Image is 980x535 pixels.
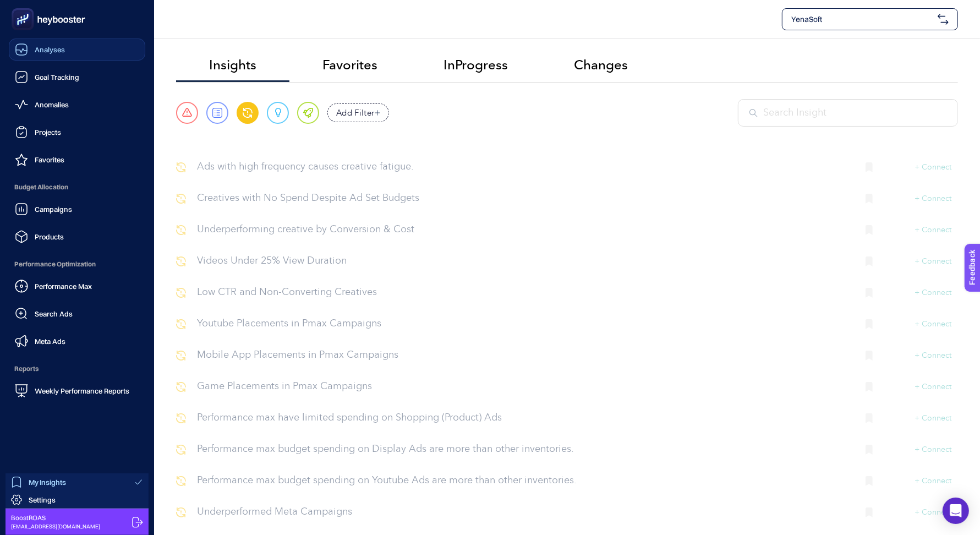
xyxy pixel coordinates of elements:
[574,57,628,73] span: Changes
[29,495,56,504] span: Settings
[915,319,951,330] button: + Connect
[9,94,145,116] a: Anomalies
[866,194,873,204] img: Bookmark icon
[915,477,951,485] span: + Connect
[176,225,186,235] img: svg%3e
[322,57,377,73] span: Favorites
[197,473,849,488] p: Performance max budget spending on Youtube Ads are more than other inventories.
[35,205,72,214] span: Campaigns
[915,383,951,391] span: + Connect
[35,155,64,164] span: Favorites
[915,195,951,203] span: + Connect
[176,507,186,517] img: svg%3e
[915,258,951,265] span: + Connect
[336,107,375,119] span: Add Filter
[6,473,149,491] a: My Insights
[35,45,65,54] span: Analyses
[915,509,951,516] span: + Connect
[915,413,951,424] button: + Connect
[176,476,186,486] img: svg%3e
[866,256,873,266] img: Bookmark icon
[915,193,951,204] button: + Connect
[29,478,66,487] span: My Insights
[444,57,508,73] span: InProgress
[197,316,849,331] p: Youtube Placements in Pmax Campaigns
[375,110,380,116] img: add filter
[35,386,129,395] span: Weekly Performance Reports
[11,514,100,522] span: BoostROAS
[866,445,873,455] img: Bookmark icon
[915,225,951,236] button: + Connect
[915,352,951,359] span: + Connect
[9,275,145,297] a: Performance Max
[197,285,849,300] p: Low CTR and Non-Converting Creatives
[197,222,849,237] p: Underperforming creative by Conversion & Cost
[938,14,949,25] img: svg%3e
[763,106,946,121] input: Search Insight
[176,351,186,361] img: svg%3e
[866,162,873,172] img: Bookmark icon
[9,198,145,220] a: Campaigns
[176,194,186,204] img: svg%3e
[197,411,849,425] p: Performance max have limited spending on Shopping (Product) Ads
[197,160,849,174] p: Ads with high frequency causes creative fatigue.
[915,320,951,328] span: + Connect
[197,254,849,269] p: Videos Under 25% View Duration
[197,348,849,363] p: Mobile App Placements in Pmax Campaigns
[35,309,73,318] span: Search Ads
[915,226,951,234] span: + Connect
[35,128,61,137] span: Projects
[866,382,873,392] img: Bookmark icon
[9,253,145,275] span: Performance Optimization
[749,109,758,117] img: Search Insight
[915,256,951,267] button: + Connect
[866,413,873,423] img: Bookmark icon
[35,73,79,81] span: Goal Tracking
[866,319,873,329] img: Bookmark icon
[915,162,951,173] button: + Connect
[9,39,145,61] a: Analyses
[915,163,951,171] span: + Connect
[35,337,65,346] span: Meta Ads
[9,176,145,198] span: Budget Allocation
[197,379,849,394] p: Game Placements in Pmax Campaigns
[9,330,145,352] a: Meta Ads
[176,445,186,455] img: svg%3e
[866,351,873,361] img: Bookmark icon
[9,226,145,248] a: Products
[9,380,145,402] a: Weekly Performance Reports
[866,225,873,235] img: Bookmark icon
[176,288,186,298] img: svg%3e
[9,121,145,143] a: Projects
[915,350,951,361] button: + Connect
[176,413,186,423] img: svg%3e
[943,498,969,524] div: Open Intercom Messenger
[11,522,100,531] span: [EMAIL_ADDRESS][DOMAIN_NAME]
[197,191,849,206] p: Creatives with No Spend Despite Ad Set Budgets
[176,256,186,266] img: svg%3e
[176,162,186,172] img: svg%3e
[915,289,951,297] span: + Connect
[176,382,186,392] img: svg%3e
[9,66,145,88] a: Goal Tracking
[6,491,149,509] a: Settings
[915,476,951,487] button: + Connect
[915,444,951,455] button: + Connect
[866,507,873,517] img: Bookmark icon
[35,100,69,109] span: Anomalies
[866,476,873,486] img: Bookmark icon
[915,414,951,422] span: + Connect
[915,446,951,454] span: + Connect
[915,507,951,518] button: + Connect
[866,288,873,298] img: Bookmark icon
[176,319,186,329] img: svg%3e
[209,57,256,73] span: Insights
[35,232,64,241] span: Products
[7,3,42,12] span: Feedback
[9,303,145,325] a: Search Ads
[35,282,92,291] span: Performance Max
[915,381,951,392] button: + Connect
[915,287,951,298] button: + Connect
[9,358,145,380] span: Reports
[791,14,933,25] span: YenaSoft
